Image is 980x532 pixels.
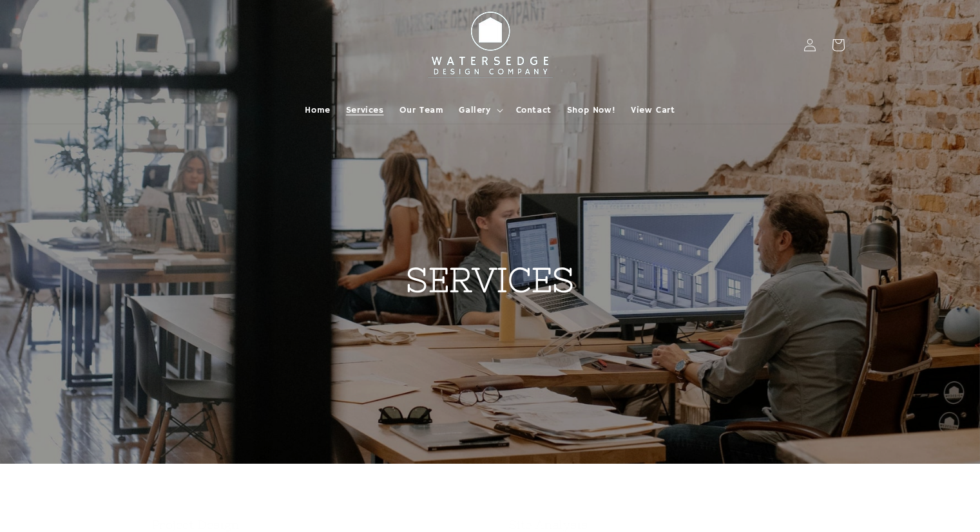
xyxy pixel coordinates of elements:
[516,104,552,116] span: Contact
[399,104,444,116] span: Our Team
[297,97,338,124] a: Home
[623,97,682,124] a: View Cart
[338,97,392,124] a: Services
[392,97,452,124] a: Our Team
[567,104,615,116] span: Shop Now!
[631,104,675,116] span: View Cart
[459,104,490,116] span: Gallery
[508,97,559,124] a: Contact
[451,97,508,124] summary: Gallery
[419,5,561,85] img: Watersedge Design Co
[346,104,384,116] span: Services
[559,97,623,124] a: Shop Now!
[305,104,330,116] span: Home
[406,261,575,299] strong: SERVICES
